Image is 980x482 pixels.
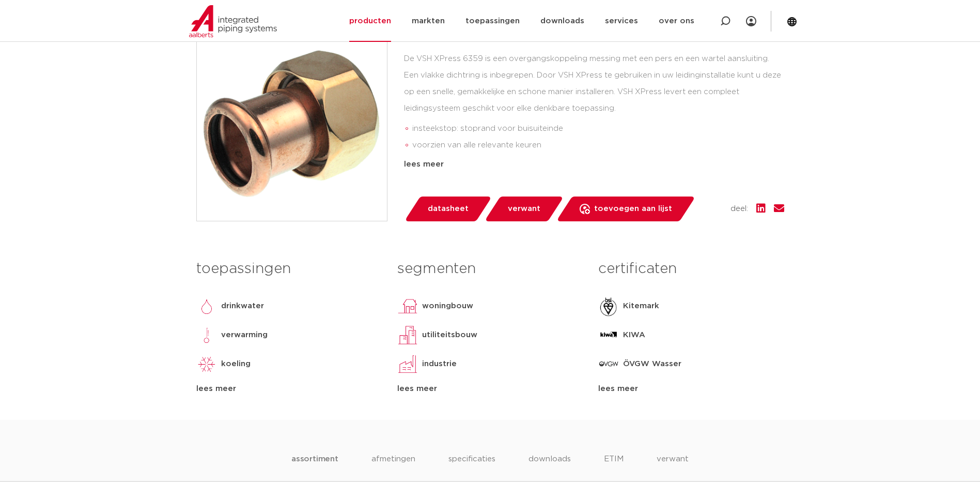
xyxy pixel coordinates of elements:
[397,383,583,395] div: lees meer
[221,329,268,341] p: verwarming
[404,197,492,221] a: datasheet
[484,197,564,221] a: verwant
[397,325,418,345] img: utiliteitsbouw
[598,259,784,279] h3: certificaten
[508,201,540,217] span: verwant
[221,358,251,370] p: koeling
[623,300,659,312] p: Kitemark
[422,329,477,341] p: utiliteitsbouw
[412,120,784,137] li: insteekstop: stoprand voor buisuiteinde
[623,329,645,341] p: KIWA
[412,137,784,154] li: voorzien van alle relevante keuren
[598,296,619,317] img: Kitemark
[404,158,784,171] div: lees meer
[196,325,217,345] img: verwarming
[196,383,382,395] div: lees meer
[428,201,469,217] span: datasheet
[197,31,387,221] img: Product Image for VSH XPress Koper wartelstuk (press x binnendraad)
[397,296,418,317] img: woningbouw
[221,300,264,312] p: drinkwater
[598,354,619,374] img: ÖVGW Wasser
[422,358,457,370] p: industrie
[730,203,748,215] span: deel:
[623,358,681,370] p: ÖVGW Wasser
[196,354,217,374] img: koeling
[196,259,382,279] h3: toepassingen
[598,383,784,395] div: lees meer
[196,296,217,317] img: drinkwater
[594,201,672,217] span: toevoegen aan lijst
[598,325,619,345] img: KIWA
[397,354,418,374] img: industrie
[422,300,473,312] p: woningbouw
[412,154,784,170] li: Leak Before Pressed-functie
[404,51,784,154] div: De VSH XPress 6359 is een overgangskoppeling messing met een pers en een wartel aansluiting. Een ...
[397,259,583,279] h3: segmenten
